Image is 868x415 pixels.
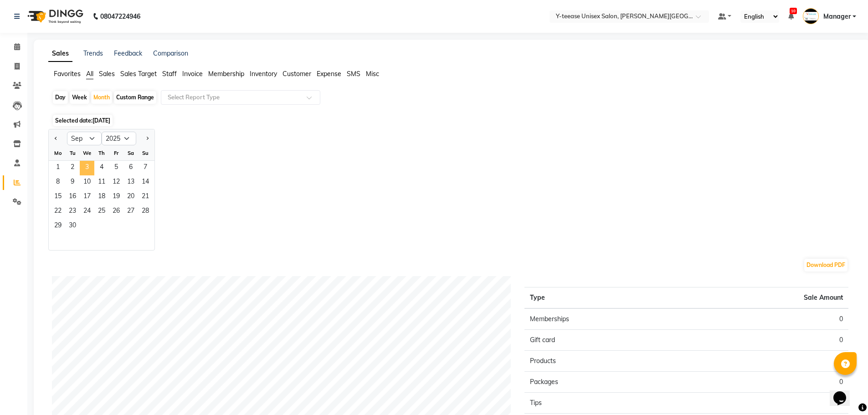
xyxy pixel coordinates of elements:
[70,91,89,104] div: Week
[80,190,94,205] span: 17
[65,190,80,205] div: Tuesday, September 16, 2025
[138,205,153,219] span: 28
[51,161,65,175] span: 1
[687,308,848,330] td: 0
[123,161,138,175] div: Saturday, September 6, 2025
[94,205,109,219] span: 25
[182,70,203,78] span: Invoice
[366,70,379,78] span: Misc
[109,161,123,175] span: 5
[109,190,123,205] span: 19
[524,372,686,393] td: Packages
[94,175,109,190] span: 11
[788,12,794,20] a: 10
[65,219,80,234] div: Tuesday, September 30, 2025
[94,205,109,219] div: Thursday, September 25, 2025
[109,205,123,219] div: Friday, September 26, 2025
[102,132,136,145] select: Select year
[687,351,848,372] td: 0
[109,205,123,219] span: 26
[138,161,153,175] div: Sunday, September 7, 2025
[804,259,847,272] button: Download PDF
[100,4,140,29] b: 08047224946
[51,175,65,190] div: Monday, September 8, 2025
[80,205,94,219] span: 24
[109,146,123,160] div: Fr
[80,190,94,205] div: Wednesday, September 17, 2025
[347,70,360,78] span: SMS
[80,146,94,160] div: We
[123,175,138,190] span: 13
[524,287,686,309] th: Type
[687,330,848,351] td: 0
[94,146,109,160] div: Th
[65,175,80,190] span: 9
[65,205,80,219] div: Tuesday, September 23, 2025
[138,190,153,205] span: 21
[138,146,153,160] div: Su
[54,70,81,78] span: Favorites
[51,190,65,205] div: Monday, September 15, 2025
[123,146,138,160] div: Sa
[53,115,113,126] span: Selected date:
[51,219,65,234] span: 29
[208,70,244,78] span: Membership
[109,161,123,175] div: Friday, September 5, 2025
[94,161,109,175] span: 4
[23,4,86,29] img: logo
[524,393,686,414] td: Tips
[109,190,123,205] div: Friday, September 19, 2025
[524,351,686,372] td: Products
[153,49,188,57] a: Comparison
[51,205,65,219] div: Monday, September 22, 2025
[51,175,65,190] span: 8
[65,175,80,190] div: Tuesday, September 9, 2025
[51,161,65,175] div: Monday, September 1, 2025
[65,190,80,205] span: 16
[162,70,177,78] span: Staff
[80,161,94,175] span: 3
[51,205,65,219] span: 22
[114,49,142,57] a: Feedback
[109,175,123,190] div: Friday, September 12, 2025
[65,219,80,234] span: 30
[687,393,848,414] td: 0
[94,190,109,205] span: 18
[138,190,153,205] div: Sunday, September 21, 2025
[138,175,153,190] div: Sunday, September 14, 2025
[138,175,153,190] span: 14
[123,175,138,190] div: Saturday, September 13, 2025
[51,219,65,234] div: Monday, September 29, 2025
[123,205,138,219] div: Saturday, September 27, 2025
[114,91,156,104] div: Custom Range
[94,175,109,190] div: Thursday, September 11, 2025
[317,70,341,78] span: Expense
[687,372,848,393] td: 0
[92,117,110,124] span: [DATE]
[524,308,686,330] td: Memberships
[120,70,157,78] span: Sales Target
[48,46,72,62] a: Sales
[80,175,94,190] div: Wednesday, September 10, 2025
[123,190,138,205] span: 20
[138,205,153,219] div: Sunday, September 28, 2025
[80,205,94,219] div: Wednesday, September 24, 2025
[123,161,138,175] span: 6
[65,146,80,160] div: Tu
[282,70,311,78] span: Customer
[86,70,93,78] span: All
[91,91,112,104] div: Month
[123,205,138,219] span: 27
[823,12,851,21] span: Manager
[250,70,277,78] span: Inventory
[790,8,797,14] span: 10
[80,161,94,175] div: Wednesday, September 3, 2025
[83,49,103,57] a: Trends
[65,161,80,175] div: Tuesday, September 2, 2025
[65,205,80,219] span: 23
[99,70,115,78] span: Sales
[524,330,686,351] td: Gift card
[687,287,848,309] th: Sale Amount
[803,8,819,24] img: Manager
[51,146,65,160] div: Mo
